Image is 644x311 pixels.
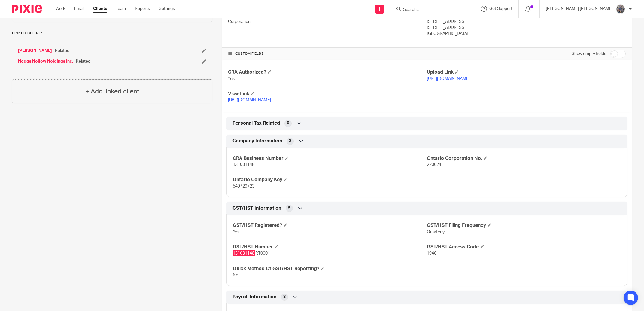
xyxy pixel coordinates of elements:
h4: GST/HST Access Code [427,244,621,250]
a: [PERSON_NAME] [18,48,52,54]
a: [URL][DOMAIN_NAME] [228,98,271,102]
span: 0 [287,120,289,126]
span: Personal Tax Related [232,120,280,127]
label: Show empty fields [572,51,606,57]
p: [PERSON_NAME] [PERSON_NAME] [546,6,613,12]
span: Related [55,48,69,54]
span: GST/HST Information [232,205,281,212]
span: Quarterly [427,230,445,234]
span: Company Information [232,138,282,144]
img: 20160912_191538.jpg [616,4,625,14]
span: Yes [233,230,239,234]
h4: GST/HST Number [233,244,427,250]
a: Work [56,6,65,12]
h4: GST/HST Filing Frequency [427,222,621,229]
span: 549729723 [233,184,254,188]
span: 1940 [427,251,436,255]
h4: View Link [228,91,427,97]
span: Yes [228,77,235,81]
p: [STREET_ADDRESS] [427,25,626,31]
h4: CRA Business Number [233,155,427,162]
h4: Quick Method Of GST/HST Reporting? [233,266,427,272]
input: Search [402,7,457,13]
h4: GST/HST Registered? [233,222,427,229]
span: Related [76,58,90,64]
p: Linked clients [12,31,212,36]
img: Pixie [12,5,42,13]
span: 131031148 RT0001 [233,251,270,255]
a: [URL][DOMAIN_NAME] [427,77,470,81]
span: 5 [288,205,290,211]
h4: Upload Link [427,69,626,75]
span: 8 [283,294,286,300]
p: [STREET_ADDRESS] [427,19,626,25]
span: Get Support [489,7,512,11]
span: 3 [289,138,291,144]
a: Team [116,6,126,12]
span: No [233,273,238,277]
h4: + Add linked client [85,87,139,96]
span: 220624 [427,163,441,167]
h4: Ontario Corporation No. [427,155,621,162]
a: Email [74,6,84,12]
span: Payroll Information [232,294,276,300]
a: Settings [159,6,175,12]
h4: CUSTOM FIELDS [228,51,427,56]
a: Clients [93,6,107,12]
h4: Ontario Company Key [233,177,427,183]
p: [GEOGRAPHIC_DATA] [427,31,626,37]
span: 131031148 [233,163,254,167]
h4: CRA Authorized? [228,69,427,75]
a: Reports [135,6,150,12]
a: Hoggs Hollow Holdings Inc. [18,58,73,64]
p: Corporation [228,19,427,25]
